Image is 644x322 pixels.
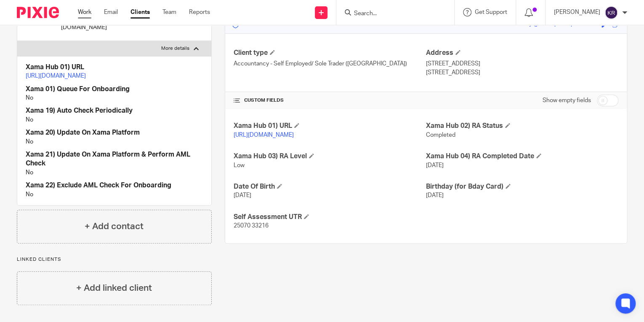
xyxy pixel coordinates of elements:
[26,168,203,177] p: No
[162,8,176,16] a: Team
[26,85,203,94] h4: Xama 01) Queue For Onboarding
[26,73,86,79] a: [URL][DOMAIN_NAME]
[234,213,426,222] h4: Self Assessment UTR
[426,122,618,130] h4: Xama Hub 02) RA Status
[104,8,118,16] a: Email
[234,192,251,198] span: [DATE]
[426,68,618,77] p: [STREET_ADDRESS]
[426,162,444,168] span: [DATE]
[26,94,203,102] p: No
[26,63,203,72] h4: Xama Hub 01) URL
[426,49,618,57] h4: Address
[26,181,203,190] h4: Xama 22) Exclude AML Check For Onboarding
[130,8,150,16] a: Clients
[554,8,600,16] p: [PERSON_NAME]
[161,45,189,52] p: More details
[26,190,203,199] p: No
[26,106,203,115] h4: Xama 19) Auto Check Periodically
[543,96,591,105] label: Show empty fields
[234,162,245,168] span: Low
[426,152,618,161] h4: Xama Hub 04) RA Completed Date
[234,132,294,138] a: [URL][DOMAIN_NAME]
[26,150,203,168] h4: Xama 21) Update On Xama Platform & Perform AML Check
[189,8,210,16] a: Reports
[85,220,144,233] h4: + Add contact
[604,6,618,19] img: svg%3E
[78,8,91,16] a: Work
[234,122,426,130] h4: Xama Hub 01) URL
[26,116,203,124] p: No
[234,223,269,229] span: 25070 33216
[353,10,429,18] input: Search
[234,97,426,104] h4: CUSTOM FIELDS
[17,7,59,18] img: Pixie
[426,60,618,68] p: [STREET_ADDRESS]
[234,49,426,57] h4: Client type
[76,281,152,295] h4: + Add linked client
[26,138,203,146] p: No
[426,192,444,198] span: [DATE]
[17,256,212,263] p: Linked clients
[475,9,507,15] span: Get Support
[234,152,426,161] h4: Xama Hub 03) RA Level
[26,128,203,137] h4: Xama 20) Update On Xama Platform
[426,132,455,138] span: Completed
[234,60,426,68] p: Accountancy - Self Employed/ Sole Trader ([GEOGRAPHIC_DATA])
[426,182,618,191] h4: Birthday (for Bday Card)
[234,182,426,191] h4: Date Of Birth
